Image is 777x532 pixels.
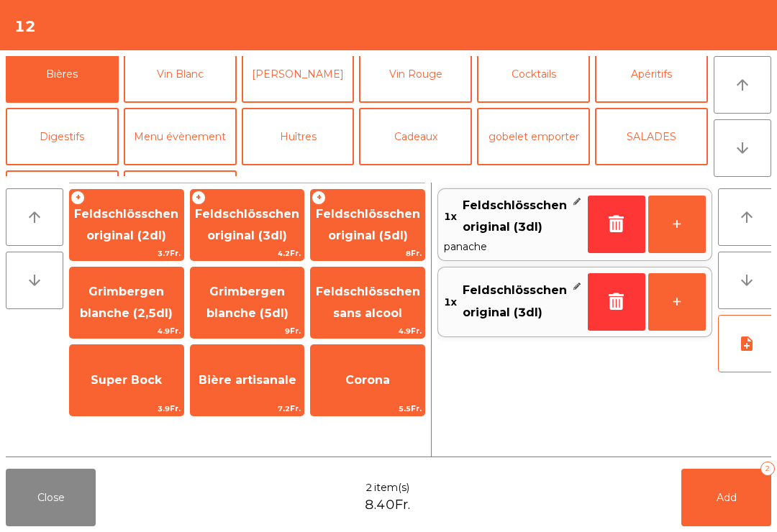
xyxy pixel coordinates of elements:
button: Cocktails [477,45,590,103]
button: Vin Blanc [124,45,237,103]
button: Vin Rouge [359,45,472,103]
button: Huîtres [242,108,355,165]
span: + [191,191,206,205]
i: note_add [738,335,755,352]
button: note_add [718,315,776,372]
span: Feldschlösschen original (3dl) [463,195,567,239]
i: arrow_upward [738,208,755,226]
i: arrow_upward [734,76,751,93]
i: arrow_downward [738,272,755,289]
span: + [312,191,326,205]
span: 9Fr. [191,324,304,338]
button: Add2 [681,469,771,526]
i: arrow_downward [734,139,751,157]
button: [PERSON_NAME] [242,45,355,103]
span: 5.5Fr. [311,402,424,416]
span: 2 [365,480,373,495]
span: Feldschlösschen original (3dl) [463,280,567,324]
span: + [71,191,85,205]
span: Feldschlösschen original (3dl) [195,207,299,242]
span: Grimbergen blanche (5dl) [206,285,288,320]
button: Menu évènement [124,108,237,165]
span: 3.7Fr. [70,247,183,260]
span: Bière artisanale [199,373,296,387]
span: 8.40Fr. [365,495,410,515]
span: Feldschlösschen original (5dl) [316,207,420,242]
span: Feldschlösschen sans alcool [316,285,420,320]
span: Add [717,491,737,504]
button: Cadeaux [359,108,472,165]
span: panache [444,239,582,254]
button: + [648,273,706,331]
span: 4.9Fr. [70,324,183,338]
span: 4.9Fr. [311,324,424,338]
button: arrow_upward [6,188,63,246]
span: 1x [444,280,457,324]
span: 3.9Fr. [70,402,183,416]
button: arrow_upward [718,188,776,246]
button: SALADES [595,108,708,165]
button: arrow_downward [718,252,776,309]
button: arrow_downward [6,252,63,309]
i: arrow_upward [26,208,43,226]
span: Grimbergen blanche (2,5dl) [80,285,173,320]
button: + [648,196,706,253]
button: gobelet emporter [477,108,590,165]
span: 7.2Fr. [191,402,304,416]
button: Digestifs [6,108,119,165]
span: 8Fr. [311,247,424,260]
button: Close [6,469,96,526]
button: Bières [6,45,119,103]
h4: 12 [14,16,36,37]
span: 1x [444,195,457,239]
span: Feldschlösschen original (2dl) [74,207,178,242]
span: Corona [345,373,390,387]
i: arrow_downward [26,272,43,289]
button: arrow_upward [714,56,771,114]
button: BROCANTE [6,170,119,228]
button: Apéritifs [595,45,708,103]
button: La Chasse [124,170,237,228]
span: item(s) [374,480,409,495]
button: arrow_downward [714,119,771,177]
div: 2 [760,462,775,476]
span: 4.2Fr. [191,247,304,260]
span: Super Bock [91,373,162,387]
